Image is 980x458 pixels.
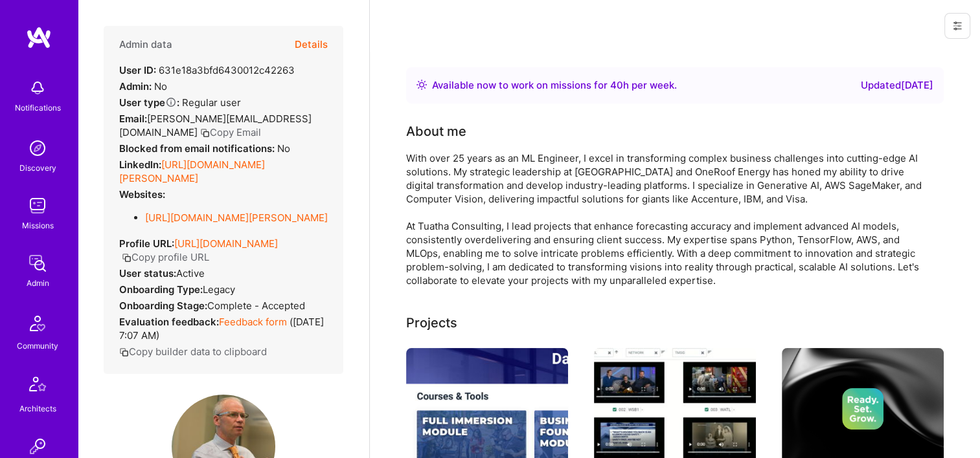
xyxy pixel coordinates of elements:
h4: Admin data [119,39,172,50]
div: Missions [22,219,54,232]
strong: User type : [119,96,179,109]
strong: Profile URL: [119,237,174,250]
div: Discovery [19,161,56,175]
i: icon Copy [122,253,131,263]
img: teamwork [25,193,51,219]
strong: Email: [119,113,147,125]
div: Projects [406,313,457,333]
strong: Blocked from email notifications: [119,142,277,155]
span: Active [176,267,205,279]
button: Copy builder data to clipboard [119,345,267,358]
button: Copy Email [200,125,261,139]
div: No [119,80,167,93]
img: Architects [22,371,53,402]
strong: Websites: [119,188,165,201]
strong: User status: [119,267,176,279]
span: [PERSON_NAME][EMAIL_ADDRESS][DOMAIN_NAME] [119,113,312,138]
a: [URL][DOMAIN_NAME][PERSON_NAME] [145,212,328,224]
div: Available now to work on missions for h per week . [432,78,677,93]
img: discovery [25,135,51,161]
div: ( [DATE] 7:07 AM ) [119,315,328,342]
img: Community [22,308,53,339]
button: Details [295,26,328,63]
div: Admin [27,276,49,290]
img: logo [26,26,52,49]
div: About me [406,122,466,141]
div: 631e18a3bfd6430012c42263 [119,63,295,77]
a: [URL][DOMAIN_NAME][PERSON_NAME] [119,158,265,184]
div: Notifications [15,101,61,114]
div: Community [17,339,58,353]
div: Updated [DATE] [861,78,933,93]
strong: Onboarding Stage: [119,300,207,312]
div: With over 25 years as an ML Engineer, I excel in transforming complex business challenges into cu... [406,151,924,287]
img: Availability [416,80,427,90]
i: Help [165,96,177,108]
span: 40 [610,79,623,91]
a: [URL][DOMAIN_NAME] [174,237,278,250]
div: Regular user [119,96,241,109]
strong: Onboarding Type: [119,283,203,296]
div: Architects [19,402,56,415]
div: No [119,142,290,155]
strong: Admin: [119,80,152,93]
a: Feedback form [219,316,287,328]
span: legacy [203,283,235,296]
span: Complete - Accepted [207,300,305,312]
strong: LinkedIn: [119,158,161,171]
i: icon Copy [119,347,129,357]
strong: Evaluation feedback: [119,316,219,328]
img: Company logo [842,388,883,430]
i: icon Copy [200,128,210,138]
img: admin teamwork [25,250,51,276]
img: bell [25,75,51,101]
strong: User ID: [119,64,156,76]
button: Copy profile URL [122,250,209,264]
